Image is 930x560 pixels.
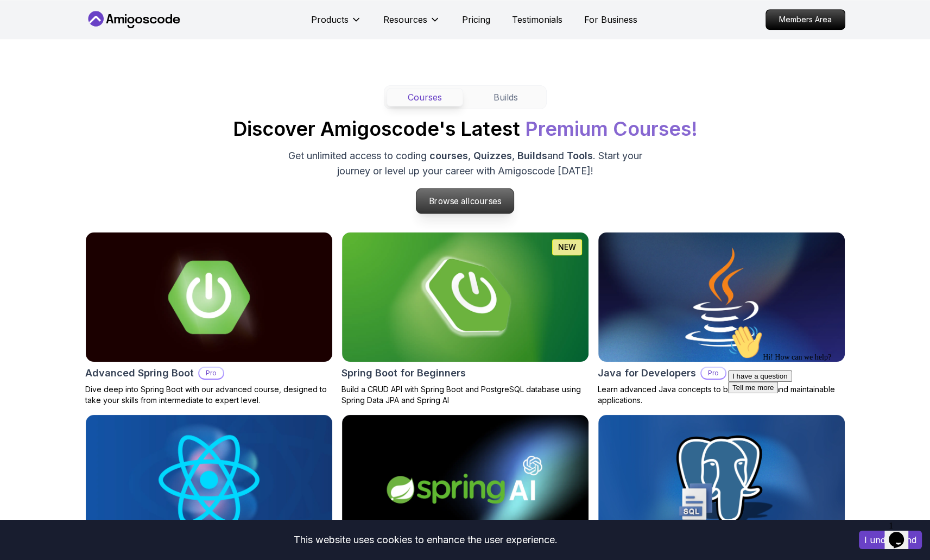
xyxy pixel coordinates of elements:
img: Java for Developers card [598,232,845,362]
span: Quizzes [473,150,512,161]
a: Testimonials [512,13,562,26]
a: Advanced Spring Boot cardAdvanced Spring BootProDive deep into Spring Boot with our advanced cour... [85,232,333,406]
span: Premium Courses! [525,117,698,141]
img: SQL and Databases Fundamentals card [598,415,845,544]
p: Members Area [766,10,845,29]
p: Get unlimited access to coding , , and . Start your journey or level up your career with Amigosco... [283,148,648,179]
span: Builds [517,150,547,161]
img: Advanced Spring Boot card [86,232,332,362]
div: This website uses cookies to enhance the user experience. [8,528,843,552]
iframe: chat widget [884,517,919,549]
h2: Advanced Spring Boot [85,366,194,381]
p: Build a CRUD API with Spring Boot and PostgreSQL database using Spring Data JPA and Spring AI [341,384,589,406]
p: Pro [701,368,725,379]
p: Pro [199,368,223,379]
a: Pricing [462,13,490,26]
img: :wave: [4,4,39,39]
span: Hi! How can we help? [4,33,107,41]
a: Spring Boot for Beginners cardNEWSpring Boot for BeginnersBuild a CRUD API with Spring Boot and P... [341,232,589,406]
button: Accept cookies [859,531,922,549]
a: For Business [584,13,637,26]
p: Learn advanced Java concepts to build scalable and maintainable applications. [598,384,845,406]
button: Resources [383,13,440,35]
button: Tell me more [4,61,54,73]
p: Browse all [416,188,514,213]
a: Java for Developers cardJava for DevelopersProLearn advanced Java concepts to build scalable and ... [598,232,845,406]
h2: Spring Boot for Beginners [341,366,466,381]
p: Resources [383,13,427,26]
div: 👋Hi! How can we help?I have a questionTell me more [4,4,200,73]
span: courses [429,150,468,161]
button: Products [311,13,362,35]
button: Builds [467,88,544,106]
p: Products [311,13,349,26]
span: courses [470,196,502,206]
button: Courses [387,88,463,106]
h2: Discover Amigoscode's Latest [233,118,698,140]
img: React JS Developer Guide card [86,415,332,544]
p: Dive deep into Spring Boot with our advanced course, designed to take your skills from intermedia... [85,384,333,406]
a: Members Area [765,9,845,30]
p: NEW [558,242,576,253]
button: I have a question [4,50,68,61]
iframe: chat widget [724,320,919,511]
img: Spring AI card [342,415,589,544]
img: Spring Boot for Beginners card [342,232,589,362]
h2: Java for Developers [598,366,696,381]
a: Browse allcourses [416,188,514,215]
span: Tools [567,150,593,161]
